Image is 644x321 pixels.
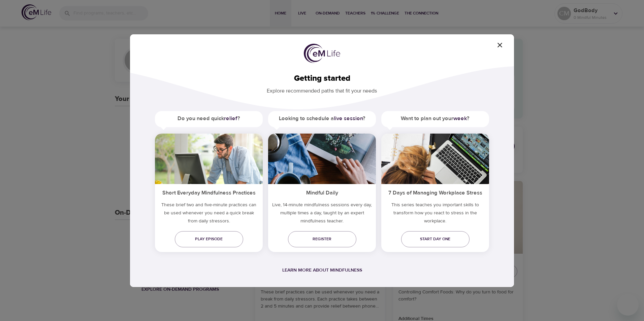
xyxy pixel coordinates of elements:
h5: These brief two and five-minute practices can be used whenever you need a quick break from daily ... [155,201,263,228]
h5: Do you need quick ? [155,111,263,126]
a: Learn more about mindfulness [282,267,362,273]
h5: 7 Days of Managing Workplace Stress [381,184,489,201]
h5: Looking to schedule a ? [268,111,376,126]
a: week [453,115,467,122]
a: Play episode [175,231,243,247]
a: Start day one [401,231,470,247]
a: relief [224,115,237,122]
span: Play episode [180,236,238,243]
span: Register [293,236,351,243]
img: ims [381,134,489,184]
h5: Short Everyday Mindfulness Practices [155,184,263,201]
h5: Mindful Daily [268,184,376,201]
a: Register [288,231,356,247]
p: Explore recommended paths that fit your needs [141,83,503,95]
p: This series teaches you important skills to transform how you react to stress in the workplace. [381,201,489,228]
h2: Getting started [141,74,503,83]
img: logo [304,44,340,63]
h5: Want to plan out your ? [381,111,489,126]
a: live session [334,115,363,122]
span: Start day one [407,236,464,243]
img: ims [268,134,376,184]
img: ims [155,134,263,184]
p: Live, 14-minute mindfulness sessions every day, multiple times a day, taught by an expert mindful... [268,201,376,228]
